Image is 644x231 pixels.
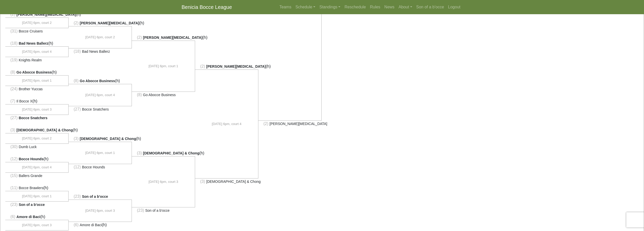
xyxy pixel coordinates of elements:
[10,41,17,45] span: (18)
[69,78,132,84] li: (h)
[317,2,342,12] a: Standings
[80,21,139,25] span: [PERSON_NAME][MEDICAL_DATA]
[19,145,37,149] span: Dumb Luck
[132,150,195,156] li: (h)
[19,116,48,120] span: Bocce Snatchers
[5,69,69,76] li: (h)
[10,186,17,190] span: (11)
[82,107,109,111] span: Bocce Snatchers
[10,58,17,62] span: (19)
[74,165,81,169] span: (12)
[85,150,115,155] span: [DATE] 6pm, court 1
[74,49,81,54] span: (18)
[145,208,170,212] span: Son of a b'occe
[446,2,463,12] a: Logout
[69,20,132,26] li: (h)
[10,145,17,149] span: (30)
[382,2,397,12] a: News
[22,165,52,170] span: [DATE] 6pm, court 4
[82,194,108,199] span: Son of a b'occe
[85,208,115,213] span: [DATE] 6pm, court 3
[368,2,382,12] a: Rules
[19,174,42,178] span: Ballers Grande
[74,107,81,111] span: (27)
[143,151,199,155] span: [DEMOGRAPHIC_DATA] & Chong
[80,223,102,227] span: Amore di Baci
[182,2,232,12] a: Benicia Bocce League
[22,223,52,228] span: [DATE] 6pm, court 3
[132,34,195,41] li: (h)
[69,222,132,228] li: (h)
[342,2,368,12] a: Reschedule
[19,203,45,207] span: Son of a b'occe
[397,2,414,12] a: About
[80,79,115,83] span: Go Abocce Business
[149,179,178,184] span: [DATE] 6pm, court 3
[277,2,293,12] a: Teams
[10,173,17,178] span: (15)
[82,49,110,54] span: Bad News Ballerz
[149,64,178,69] span: [DATE] 6pm, court 1
[19,58,42,62] span: Knights Realm
[10,70,15,74] span: (8)
[293,2,317,12] a: Schedule
[16,99,32,103] span: Il Bocce X
[16,70,52,74] span: Go Abocce Business
[22,194,52,199] span: [DATE] 6pm, court 1
[16,12,76,16] span: [PERSON_NAME][MEDICAL_DATA]
[74,79,79,83] span: (8)
[143,35,202,40] span: [PERSON_NAME][MEDICAL_DATA]
[263,121,268,126] span: (2)
[5,185,69,191] li: (h)
[5,40,69,47] li: (h)
[22,20,52,25] span: [DATE] 6pm, court 2
[22,107,52,112] span: [DATE] 6pm, court 3
[85,93,115,98] span: [DATE] 6pm, court 4
[16,128,73,132] span: [DEMOGRAPHIC_DATA] & Chong
[212,121,241,127] span: [DATE] 6pm, court 4
[22,78,52,83] span: [DATE] 6pm, court 1
[10,157,17,161] span: (12)
[414,2,446,12] a: Son of a b'occe
[10,99,15,103] span: (7)
[10,215,15,219] span: (6)
[137,151,142,155] span: (3)
[74,136,79,141] span: (3)
[19,41,48,45] span: Bad News Ballerz
[200,179,205,184] span: (3)
[195,63,258,70] li: (h)
[10,202,17,207] span: (23)
[85,35,115,40] span: [DATE] 6pm, court 2
[5,214,69,220] li: (h)
[16,215,40,219] span: Amore di Baci
[19,157,44,161] span: Bocce Hounds
[200,64,205,68] span: (2)
[269,122,327,126] span: [PERSON_NAME][MEDICAL_DATA]
[74,194,81,199] span: (23)
[206,180,261,184] span: [DEMOGRAPHIC_DATA] & Chong
[10,12,15,16] span: (2)
[10,29,17,33] span: (31)
[80,137,136,141] span: [DEMOGRAPHIC_DATA] & Chong
[10,87,17,91] span: (24)
[137,208,144,212] span: (23)
[137,93,142,97] span: (8)
[22,136,52,141] span: [DATE] 6pm, court 2
[10,128,15,132] span: (3)
[19,186,43,190] span: Bocce Brawlers
[5,127,69,133] li: (h)
[5,98,69,104] li: (h)
[143,93,176,97] span: Go Abocce Business
[74,21,79,25] span: (2)
[5,11,69,18] li: (h)
[19,87,43,91] span: Brother Yuccas
[69,136,132,142] li: (h)
[19,29,43,33] span: Bocce Cruisers
[74,223,79,227] span: (6)
[82,165,105,169] span: Bocce Hounds
[5,156,69,162] li: (h)
[22,49,52,54] span: [DATE] 6pm, court 4
[10,116,17,120] span: (27)
[137,35,142,40] span: (2)
[206,64,266,68] span: [PERSON_NAME][MEDICAL_DATA]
